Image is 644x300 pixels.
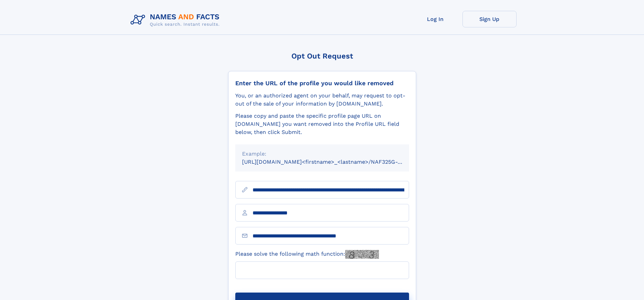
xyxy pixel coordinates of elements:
[235,79,409,87] div: Enter the URL of the profile you would like removed
[235,112,409,136] div: Please copy and paste the specific profile page URL on [DOMAIN_NAME] you want removed into the Pr...
[128,11,225,29] img: Logo Names and Facts
[235,92,409,108] div: You, or an authorized agent on your behalf, may request to opt-out of the sale of your informatio...
[462,11,517,27] a: Sign Up
[242,150,402,158] div: Example:
[228,52,416,60] div: Opt Out Request
[235,250,379,259] label: Please solve the following math function:
[408,11,462,27] a: Log In
[242,159,422,165] small: [URL][DOMAIN_NAME]<firstname>_<lastname>/NAF325G-xxxxxxxx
